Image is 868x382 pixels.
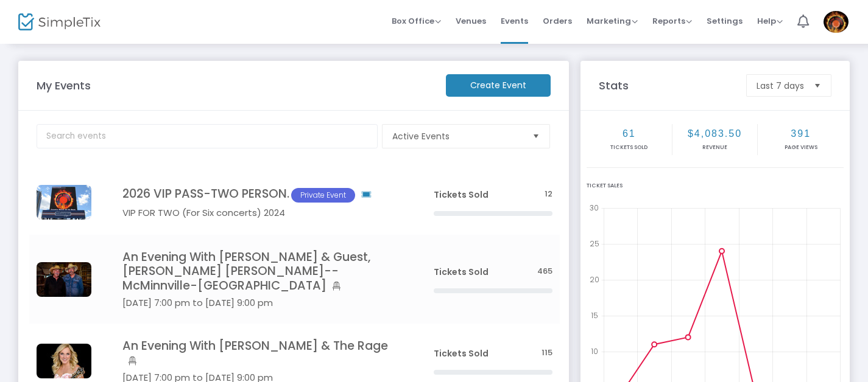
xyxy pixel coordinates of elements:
[809,75,826,96] button: Select
[30,77,440,94] m-panel-title: My Events
[434,189,489,201] span: Tickets Sold
[291,188,355,203] span: Private Event
[591,346,598,356] text: 10
[543,5,572,36] span: Orders
[591,310,598,321] text: 15
[37,262,91,297] img: photo2021.jpg
[446,74,551,97] m-button: Create Event
[759,144,842,152] p: Page Views
[37,185,91,220] img: IMG5773.JPG
[590,203,599,213] text: 30
[456,5,486,36] span: Venues
[587,182,844,190] div: Ticket Sales
[528,125,545,148] button: Select
[122,187,397,203] h4: 2026 VIP PASS-TWO PERSON.
[392,130,523,142] span: Active Events
[542,347,552,359] span: 115
[757,15,783,27] span: Help
[588,128,671,139] h2: 61
[674,128,757,139] h2: $4,083.50
[37,124,378,148] input: Search events
[392,15,441,27] span: Box Office
[537,266,552,277] span: 465
[759,128,842,139] h2: 391
[588,144,671,152] p: Tickets sold
[590,238,599,249] text: 25
[122,207,397,218] h5: VIP FOR TWO (For Six concerts) 2024
[37,344,91,378] img: 63872673818498636138246194101558236903014835759777712050798592o.jpg
[757,80,804,92] span: Last 7 days
[593,77,740,94] m-panel-title: Stats
[122,250,397,293] h4: An Evening With [PERSON_NAME] & Guest, [PERSON_NAME] [PERSON_NAME]--McMinnville-[GEOGRAPHIC_DATA]
[652,15,692,27] span: Reports
[122,339,397,367] h4: An Evening With [PERSON_NAME] & The Rage
[501,5,528,36] span: Events
[674,144,757,152] p: Revenue
[587,15,638,27] span: Marketing
[434,347,489,359] span: Tickets Sold
[545,189,552,200] span: 12
[707,5,743,36] span: Settings
[122,297,397,308] h5: [DATE] 7:00 pm to [DATE] 9:00 pm
[434,266,489,278] span: Tickets Sold
[590,274,599,285] text: 20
